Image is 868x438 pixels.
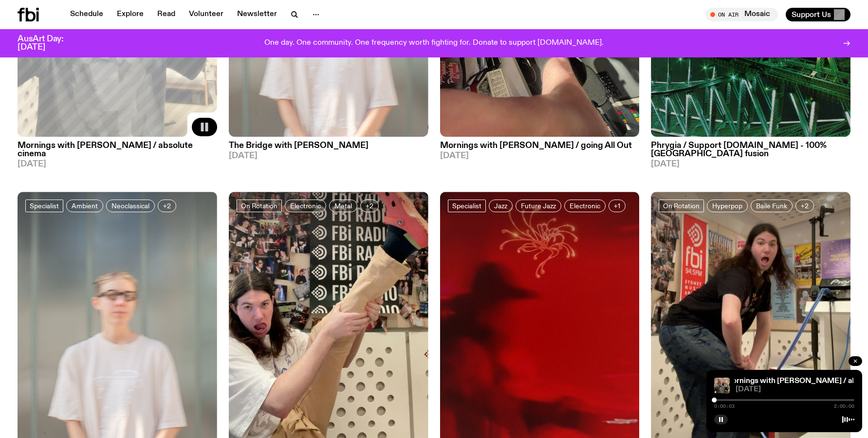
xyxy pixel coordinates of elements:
a: Specialist [25,200,63,212]
button: +1 [609,200,626,212]
span: +2 [163,202,171,210]
button: +2 [158,200,176,212]
span: On Rotation [241,202,277,210]
span: 2:00:00 [834,404,854,409]
a: Volunteer [183,8,229,21]
span: +2 [801,202,809,210]
a: On Rotation [237,200,282,212]
a: Electronic [564,200,606,212]
a: Hyperpop [707,200,748,212]
a: Specialist [448,200,486,212]
a: Newsletter [231,8,283,21]
span: +1 [614,202,620,210]
span: [DATE] [736,386,854,393]
span: [DATE] [18,160,217,168]
span: Support Us [792,10,831,19]
span: Ambient [72,202,98,210]
h3: Mornings with [PERSON_NAME] / absolute cinema [18,142,217,158]
span: [DATE] [651,160,850,168]
span: Specialist [30,202,59,210]
button: Support Us [786,8,850,21]
a: Baile Funk [751,200,793,212]
span: Hyperpop [712,202,742,210]
a: Ambient [66,200,103,212]
a: Future Jazz [516,200,561,212]
a: Neoclassical [106,200,155,212]
h3: AusArt Day: [DATE] [18,35,80,52]
h3: Phrygia / Support [DOMAIN_NAME] - 100% [GEOGRAPHIC_DATA] fusion [651,142,850,158]
span: Baile Funk [756,202,787,210]
a: Schedule [64,8,109,21]
img: Jim in the fbi studio, holding their hands up beside their head. [714,378,730,393]
span: Neoclassical [111,202,149,210]
a: Explore [111,8,149,21]
a: The Bridge with [PERSON_NAME][DATE] [229,137,428,160]
a: Read [151,8,181,21]
span: On Rotation [663,202,700,210]
span: +2 [366,202,373,210]
span: Jazz [494,202,507,210]
span: [DATE] [229,152,428,160]
button: +2 [360,200,379,212]
span: Specialist [452,202,481,210]
a: On Rotation [659,200,704,212]
span: 0:00:03 [714,404,735,409]
button: +2 [795,200,814,212]
span: Electronic [290,202,321,210]
span: Electronic [570,202,600,210]
a: Jazz [489,200,513,212]
span: Future Jazz [521,202,556,210]
h3: Mornings with [PERSON_NAME] / going All Out [440,142,640,150]
a: Metal [329,200,357,212]
a: Phrygia / Support [DOMAIN_NAME] - 100% [GEOGRAPHIC_DATA] fusion[DATE] [651,137,850,168]
a: Mornings with [PERSON_NAME] / absolute cinema[DATE] [18,137,217,168]
span: Metal [334,202,352,210]
p: One day. One community. One frequency worth fighting for. Donate to support [DOMAIN_NAME]. [264,39,604,48]
a: Electronic [285,200,326,212]
button: On AirMosaic [705,8,778,21]
span: [DATE] [440,152,640,160]
a: Mornings with [PERSON_NAME] / going All Out[DATE] [440,137,640,160]
h3: The Bridge with [PERSON_NAME] [229,142,428,150]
